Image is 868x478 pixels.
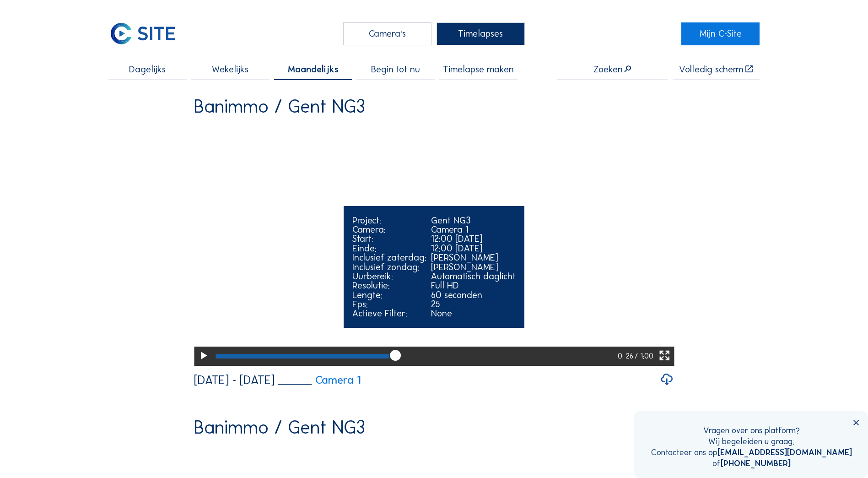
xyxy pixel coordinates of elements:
[352,244,426,253] div: Einde:
[352,272,426,281] div: Uurbereik:
[352,309,426,318] div: Actieve Filter:
[194,97,365,116] div: Banimmo / Gent NG3
[431,216,516,225] div: Gent NG3
[437,22,525,45] div: Timelapses
[431,272,516,281] div: Automatisch daglicht
[194,418,365,437] div: Banimmo / Gent NG3
[717,447,852,457] a: [EMAIL_ADDRESS][DOMAIN_NAME]
[443,65,514,74] span: Timelapse maken
[431,309,516,318] div: None
[651,425,852,436] div: Vragen over ons platform?
[129,65,166,74] span: Dagelijks
[352,253,426,262] div: Inclusief zaterdag:
[352,216,426,225] div: Project:
[681,22,760,45] a: Mijn C-Site
[431,234,516,243] div: 12:00 [DATE]
[278,375,361,386] a: Camera 1
[721,458,791,468] a: [PHONE_NUMBER]
[352,290,426,299] div: Lengte:
[194,374,275,386] div: [DATE] - [DATE]
[371,65,420,74] span: Begin tot nu
[352,262,426,272] div: Inclusief zondag:
[352,299,426,309] div: Fps:
[431,225,516,234] div: Camera 1
[635,347,653,366] div: / 1:00
[431,281,516,290] div: Full HD
[288,65,339,74] span: Maandelijks
[212,65,248,74] span: Wekelijks
[108,22,177,45] img: C-SITE Logo
[343,22,431,45] div: Camera's
[194,124,674,364] video: Your browser does not support the video tag.
[108,22,187,45] a: C-SITE Logo
[651,436,852,447] div: Wij begeleiden u graag.
[618,347,635,366] div: 0: 26
[431,262,516,272] div: [PERSON_NAME]
[431,244,516,253] div: 12:00 [DATE]
[431,290,516,299] div: 60 seconden
[352,281,426,290] div: Resolutie:
[431,253,516,262] div: [PERSON_NAME]
[651,458,852,469] div: of
[651,447,852,458] div: Contacteer ons op
[431,299,516,309] div: 25
[352,234,426,243] div: Start:
[679,65,743,74] div: Volledig scherm
[352,225,426,234] div: Camera:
